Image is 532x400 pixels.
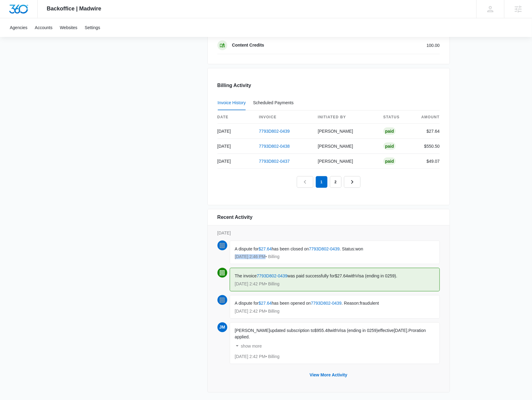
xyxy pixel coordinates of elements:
em: 1 [316,176,327,188]
a: Page 2 [330,176,341,188]
td: $49.07 [415,154,440,169]
span: . Status: [340,246,355,251]
span: won [355,246,363,251]
td: [DATE] [217,154,254,169]
button: Invoice History [218,96,246,110]
td: 100.00 [374,37,440,54]
h6: Recent Activity [217,214,253,221]
div: Scheduled Payments [253,101,296,105]
span: effective [378,328,394,333]
th: date [217,111,254,124]
span: [DATE]. [394,328,409,333]
span: has been closed on [272,246,309,251]
h3: Billing Activity [217,82,440,89]
a: 7793D802-0438 [259,144,290,149]
a: 7793D802-0439 [259,129,290,134]
a: Websites [56,18,81,37]
a: 7793D802-0439 [311,301,341,306]
td: [DATE] [217,139,254,154]
button: show more [235,341,262,352]
span: $955.48 [314,328,330,333]
span: with [348,274,356,279]
td: $27.64 [415,124,440,139]
span: JM [217,322,227,332]
span: has been opened on [272,301,311,306]
a: $27.64 [258,301,272,306]
a: Next Page [344,176,360,188]
td: [PERSON_NAME] [313,154,379,169]
span: fraudulent [360,301,379,306]
span: The invoice [235,274,257,279]
th: Initiated By [313,111,379,124]
td: [DATE] [217,124,254,139]
span: Visa (ending in 0259) [338,328,378,333]
p: [DATE] 2:46 PM • Billing [235,255,435,259]
td: [PERSON_NAME] [313,124,379,139]
p: show more [241,344,262,349]
a: $27.64 [258,246,272,251]
td: $550.50 [415,139,440,154]
a: Accounts [31,18,56,37]
div: Paid [383,158,396,165]
span: A dispute for [235,246,259,251]
td: [PERSON_NAME] [313,139,379,154]
span: A dispute for [235,301,259,306]
span: with [330,328,338,333]
th: invoice [254,111,313,124]
span: [PERSON_NAME] [235,328,270,333]
nav: Pagination [297,176,360,188]
span: $27.64 [335,274,348,279]
p: [DATE] [217,230,440,236]
a: Settings [81,18,104,37]
span: was paid successfully for [288,274,335,279]
div: Paid [383,143,396,150]
p: [DATE] 2:42 PM • Billing [235,282,435,286]
span: . Reason: [341,301,360,306]
span: Backoffice | Madwire [47,6,101,12]
a: 7793D802-0439 [309,246,340,251]
span: updated subscription to [270,328,315,333]
th: status [379,111,415,124]
div: Paid [383,128,396,135]
p: [DATE] 2:42 PM • Billing [235,309,435,314]
a: 7793D802-0437 [259,159,290,164]
a: 7793D802-0439 [257,274,287,279]
p: Content Credits [232,42,264,48]
button: View More Activity [304,368,353,383]
th: amount [415,111,440,124]
a: Agencies [6,18,31,37]
span: Visa (ending in 0259). [356,274,397,279]
p: [DATE] 2:42 PM • Billing [235,355,435,359]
